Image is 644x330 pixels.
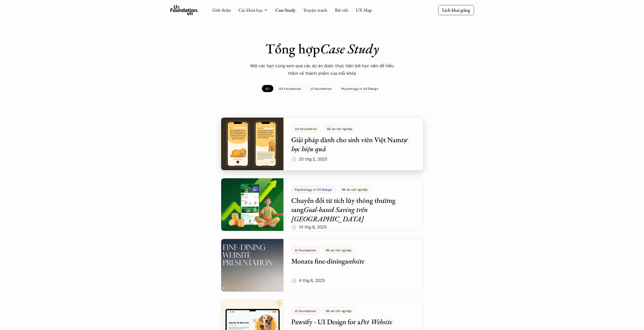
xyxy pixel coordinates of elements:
[303,7,327,13] a: Truyện tranh
[246,62,398,77] p: Mời các bạn cùng xem qua các dự án được thực hiện bới học viên để hiểu thêm về thành phẩm của mỗi...
[265,87,270,90] p: All
[356,7,372,13] a: UX Map
[438,5,474,15] a: Lịch khai giảng
[212,7,231,13] a: Giới thiệu
[279,87,301,90] p: UX Foundation
[310,87,332,90] p: UI Foundation
[338,85,382,92] a: Psychology in UX Design
[275,7,295,13] a: Case Study
[275,85,305,92] a: UX Foundation
[307,85,336,92] a: UI Foundation
[341,87,379,90] p: Psychology in UX Design
[442,7,470,13] p: Lịch khai giảng
[320,40,379,57] em: Case Study
[221,117,423,170] a: UX FoundationĐồ án tốt nghiệpGiải pháp dành cho sinh viên Việt Namtự học hiệu quả🕔 25 thg 2, 2025
[221,178,423,231] a: Psychology in UX DesignĐồ án tốt nghiệpChuyển đổi từ tích lũy thông thường sangGoal-based Saving ...
[335,7,348,13] a: Bài viết
[234,40,411,57] h1: Tổng hợp
[238,7,263,13] a: Các khóa học
[221,239,423,292] a: UI FoundationĐồ án tốt nghiệpMonata fine-diningwebsite🕔 4 thg 6, 2025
